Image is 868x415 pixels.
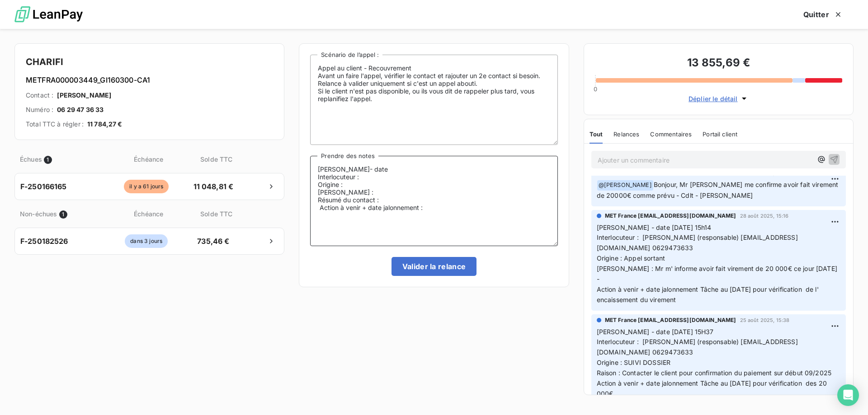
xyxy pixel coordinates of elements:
span: Échéance [106,209,191,219]
span: Bonjour, Mr [PERSON_NAME] me confirme avoir fait virement de 20000€ comme prévu - Cdlt - [PERSON_... [597,181,840,199]
textarea: [PERSON_NAME]- date Interlocuteur : Origine : [PERSON_NAME] : Résumé du contact : Action à venir ... [310,156,557,246]
button: Déplier le détail [686,93,751,104]
span: MET France [EMAIL_ADDRESS][DOMAIN_NAME] [605,316,736,324]
span: Échues [20,154,42,164]
span: [PERSON_NAME] - date [DATE] 15H37 [597,328,714,336]
span: 06 29 47 36 33 [57,105,104,114]
span: [PERSON_NAME] [57,91,111,100]
button: Valider la relance [392,257,477,276]
button: Quitter [793,5,854,24]
span: 11 048,81 € [189,181,237,192]
span: Commentaires [650,131,692,138]
span: il y a 61 jours [124,180,169,193]
textarea: Appel au client - Recouvrement Avant un faire l'appel, vérifier le contact et rajouter un 2e cont... [310,55,557,145]
span: F-250182526 [20,236,68,247]
span: Total TTC à régler : [26,120,84,129]
span: Échéance [106,154,191,164]
span: Solde TTC [193,209,240,219]
span: Interlocuteur : [PERSON_NAME] (responsable) [EMAIL_ADDRESS][DOMAIN_NAME] 0629473633 [597,233,798,252]
span: Contact : [26,91,53,100]
h3: 13 855,69 € [595,55,842,73]
span: Action à venir + date jalonnement Tâche au [DATE] pour vérification des 20 000€ [597,379,829,397]
span: Non-échues [20,209,57,219]
span: Déplier le détail [689,94,738,103]
h4: CHARIFI [26,55,273,69]
span: Origine : SUIVI DOSSIER [597,359,670,366]
span: Portail client [703,131,737,138]
span: Numéro : [26,105,53,114]
span: Action à venir + date jalonnement Tâche au [DATE] pour vérification de l' encaissement du virement [597,285,821,303]
span: [PERSON_NAME] : Mr m' informe avoir fait virement de 20 000€ ce jour [DATE] - [597,265,839,283]
span: 25 août 2025, 15:38 [740,317,790,323]
span: 735,46 € [189,236,237,247]
span: F-250166165 [20,181,67,192]
span: 11 784,27 € [87,120,123,129]
div: Open Intercom Messenger [837,384,859,406]
span: 28 août 2025, 15:16 [740,213,789,219]
h6: METFRA000003449_GI160300-CA1 [26,75,273,85]
span: MET France [EMAIL_ADDRESS][DOMAIN_NAME] [605,212,736,220]
span: 1 [59,210,67,219]
span: Solde TTC [193,154,240,164]
span: @ [PERSON_NAME] [597,180,653,191]
span: Tout [590,131,603,138]
img: logo LeanPay [14,2,83,27]
span: [PERSON_NAME] - date [DATE] 15h14 [597,224,712,231]
span: Relances [613,131,639,138]
span: Interlocuteur : [PERSON_NAME] (responsable) [EMAIL_ADDRESS][DOMAIN_NAME] 0629473633 [597,338,798,356]
span: 0 [594,85,597,93]
span: dans 3 jours [125,234,168,248]
span: Raison : Contacter le client pour confirmation du paiement sur début 09/2025 [597,369,831,377]
span: 1 [44,156,52,164]
span: Origine : Appel sortant [597,254,665,262]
